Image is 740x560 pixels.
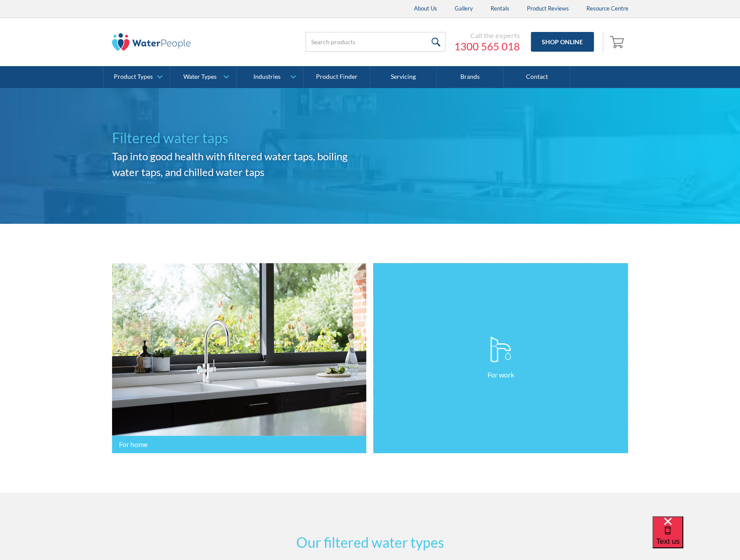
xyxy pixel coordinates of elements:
a: Brands [437,66,503,88]
a: Contact [504,66,570,88]
div: Industries [253,73,280,81]
div: Product Types [114,73,153,81]
a: Product Types [104,66,170,88]
h1: Filtered water taps [112,127,370,148]
h2: Tap into good health with filtered water taps, boiling water taps, and chilled water taps [112,148,370,180]
a: 1300 565 018 [454,40,520,53]
input: Search products [305,32,445,52]
div: Water Types [183,73,217,81]
a: Water Types [170,66,236,88]
h2: Our filtered water types [200,532,541,553]
div: Call the experts [454,31,520,40]
a: Open empty cart [607,32,628,53]
img: The Water People [112,33,191,51]
a: Shop Online [531,32,594,52]
p: For work [487,370,514,380]
a: For work [373,263,628,454]
a: Industries [237,66,303,88]
iframe: podium webchat widget bubble [652,516,740,560]
a: Servicing [370,66,437,88]
img: shopping cart [610,35,626,49]
a: Product Finder [304,66,370,88]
